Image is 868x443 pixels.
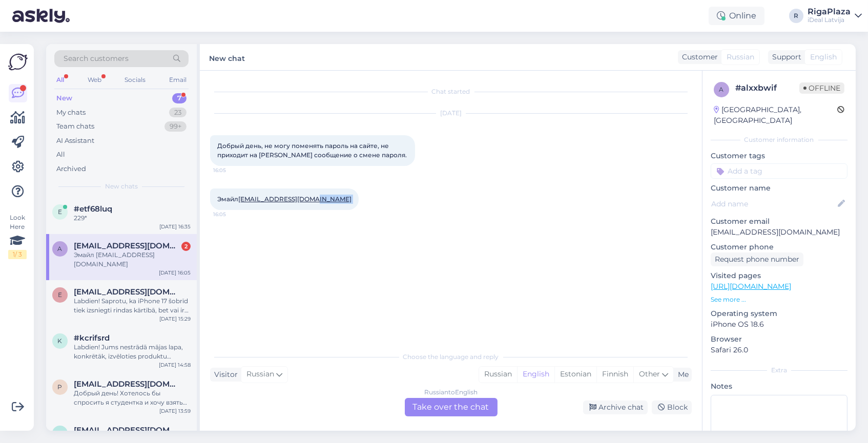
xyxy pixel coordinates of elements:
[711,319,848,330] p: iPhone OS 18.6
[86,73,104,87] div: Web
[810,52,837,62] span: English
[105,182,138,191] span: New chats
[596,367,633,382] div: Finnish
[217,195,352,203] span: Эмайл
[8,52,28,72] img: Askly Logo
[652,400,692,414] div: Block
[583,400,648,414] div: Archive chat
[213,166,252,174] span: 16:05
[210,352,692,362] div: Choose the language and reply
[159,223,191,230] div: [DATE] 16:35
[172,93,187,103] div: 7
[711,151,848,161] p: Customer tags
[808,8,862,24] a: RigaPlazaiDeal Latvija
[711,183,848,194] p: Customer name
[808,8,851,16] div: RigaPlaza
[711,198,836,209] input: Add name
[74,379,180,389] span: polinatrokatova6@gmail.com
[554,367,596,382] div: Estonian
[711,227,848,238] p: [EMAIL_ADDRESS][DOMAIN_NAME]
[517,367,554,382] div: English
[727,52,754,62] span: Russian
[799,82,844,94] span: Offline
[711,295,848,304] p: See more ...
[56,121,94,132] div: Team chats
[711,252,803,266] div: Request phone number
[181,242,191,251] div: 2
[735,82,799,94] div: # alxxbwif
[678,52,718,62] div: Customer
[711,366,848,375] div: Extra
[74,204,112,214] span: #etf68luq
[74,297,191,315] div: Labdien! Saprotu, ka iPhone 17 šobrīd tiek izsniegti rindas kārtībā, bet vai ir zināms kas vairāk...
[56,136,94,146] div: AI Assistant
[711,345,848,355] p: Safari 26.0
[74,333,110,343] span: #kcrifsrd
[711,270,848,281] p: Visited pages
[58,291,62,299] span: e
[58,383,63,391] span: p
[74,287,180,297] span: evitamurina@gmail.com
[213,210,252,218] span: 16:05
[210,109,692,118] div: [DATE]
[711,242,848,252] p: Customer phone
[64,53,129,64] span: Search customers
[159,315,191,323] div: [DATE] 15:29
[56,150,65,160] div: All
[711,163,848,179] input: Add a tag
[74,426,180,435] span: aleksej.zarubin1@gmail.com
[210,369,238,380] div: Visitor
[639,369,660,378] span: Other
[711,216,848,227] p: Customer email
[424,388,478,397] div: Russian to English
[54,73,66,87] div: All
[711,308,848,319] p: Operating system
[711,135,848,144] div: Customer information
[479,367,517,382] div: Russian
[74,250,191,269] div: Эмайл [EMAIL_ADDRESS][DOMAIN_NAME]
[209,50,245,64] label: New chat
[210,87,692,96] div: Chat started
[711,282,791,291] a: [URL][DOMAIN_NAME]
[405,398,498,416] div: Take over the chat
[58,208,62,216] span: e
[74,241,180,250] span: andrewcz090@gmail.com
[169,108,187,118] div: 23
[768,52,801,62] div: Support
[122,73,148,87] div: Socials
[789,9,803,23] div: R
[674,369,689,380] div: Me
[217,142,407,159] span: Добрый день, не могу поменять пароль на сайте, не приходит на [PERSON_NAME] сообщение о смене пар...
[159,407,191,415] div: [DATE] 13:59
[58,337,63,345] span: k
[74,389,191,407] div: Добрый день! Хотелось бы спросить я студентка и хочу взять айфон 16 pro,но официальный работы нет...
[719,86,724,93] span: a
[159,361,191,369] div: [DATE] 14:58
[8,250,27,259] div: 1 / 3
[74,343,191,361] div: Labdien! Jums nestrādā mājas lapa, konkrētāk, izvēloties produktu (jebkuru), nevar atzīmēt nevien...
[164,121,187,132] div: 99+
[159,269,191,277] div: [DATE] 16:05
[8,213,27,259] div: Look Here
[711,334,848,345] p: Browser
[808,16,851,24] div: iDeal Latvija
[58,245,63,252] span: a
[238,195,352,203] a: [EMAIL_ADDRESS][DOMAIN_NAME]
[56,164,86,174] div: Archived
[167,73,189,87] div: Email
[56,108,86,118] div: My chats
[709,7,764,25] div: Online
[246,369,274,380] span: Russian
[711,381,848,392] p: Notes
[56,93,72,103] div: New
[58,429,63,437] span: a
[714,104,837,126] div: [GEOGRAPHIC_DATA], [GEOGRAPHIC_DATA]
